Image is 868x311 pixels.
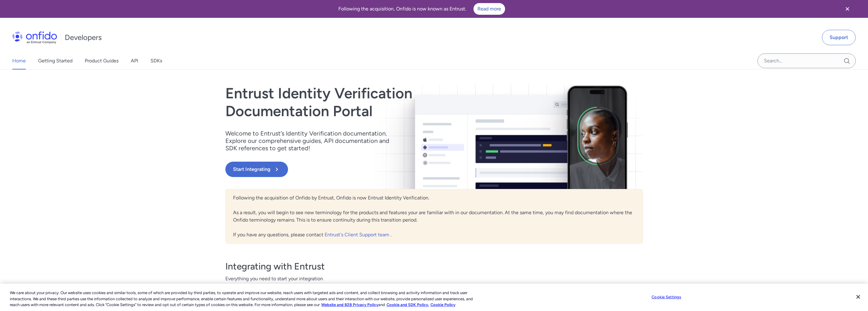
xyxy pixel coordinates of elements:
[12,31,57,44] img: Onfido Logo
[473,3,505,15] a: Read more
[12,52,26,69] a: Home
[225,260,643,273] h3: Integrating with Entrust
[225,275,643,282] span: Everything you need to start your integration
[325,232,391,238] a: Entrust's Client Support team
[851,290,865,304] button: Close
[844,5,851,13] svg: Close banner
[131,52,138,69] a: API
[7,3,836,15] div: Following the acquisition, Onfido is now known as Entrust.
[387,302,429,307] a: Cookie and SDK Policy.
[321,302,378,307] a: More information about our cookie policy., opens in a new tab
[85,52,119,69] a: Product Guides
[38,52,72,69] a: Getting Started
[757,53,856,68] input: Onfido search input field
[836,1,859,17] button: Close banner
[225,162,518,177] a: Start Integrating
[10,290,477,308] div: We care about your privacy. Our website uses cookies and similar tools, some of which are provide...
[647,291,686,303] button: Cookie Settings
[225,162,288,177] button: Start Integrating
[225,130,397,152] p: Welcome to Entrust’s Identity Verification documentation. Explore our comprehensive guides, API d...
[822,30,856,45] a: Support
[225,189,643,244] div: Following the acquisition of Onfido by Entrust, Onfido is now Entrust Identity Verification. As a...
[65,33,102,42] h1: Developers
[150,52,162,69] a: SDKs
[430,302,455,307] a: Cookie Policy
[225,85,518,120] h1: Entrust Identity Verification Documentation Portal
